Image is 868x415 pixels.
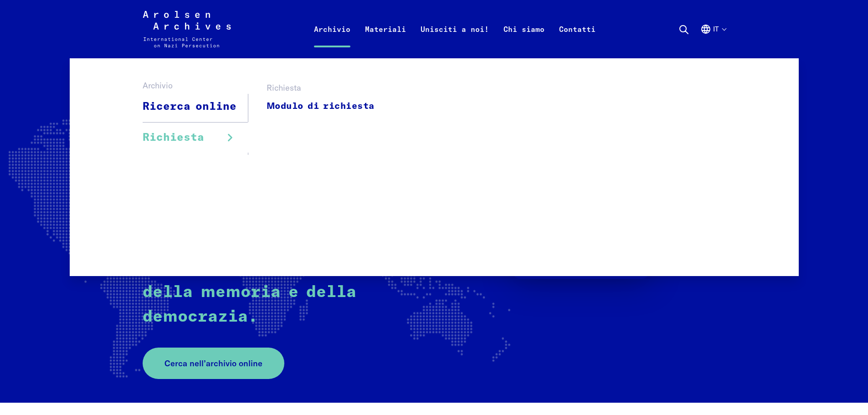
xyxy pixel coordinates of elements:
a: Cerca nell’archivio online [143,348,284,379]
a: Archivio [307,22,358,58]
ul: Archivio [143,92,248,153]
button: Italiano, selezione lingua [700,24,726,56]
a: Chi siamo [496,22,552,58]
a: Unisciti a noi! [413,22,496,58]
a: Modulo di richiesta [267,96,375,116]
nav: Primaria [307,11,603,47]
span: Cerca nell’archivio online [164,357,262,369]
span: Richiesta [143,129,204,146]
a: Contatti [552,22,603,58]
ul: Richiesta [248,94,396,155]
a: Materiali [358,22,413,58]
a: Richiesta [143,122,248,153]
a: Ricerca online [143,92,248,122]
